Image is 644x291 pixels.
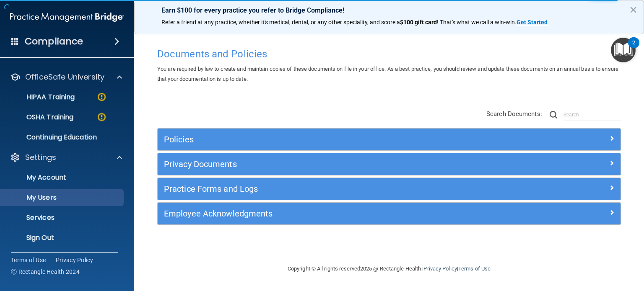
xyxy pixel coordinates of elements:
p: My Account [5,173,120,182]
a: Privacy Documents [164,157,614,171]
h4: Documents and Policies [157,49,621,59]
a: Settings [10,152,122,162]
a: Privacy Policy [423,265,457,272]
span: ! That's what we call a win-win. [437,19,517,26]
p: OfficeSafe University [25,72,104,82]
strong: Get Started [517,19,548,26]
img: warning-circle.0cc9ac19.png [96,92,107,102]
p: OSHA Training [5,113,73,121]
p: Services [5,214,120,222]
strong: $100 gift card [400,19,437,26]
p: Sign Out [5,234,120,242]
a: Employee Acknowledgments [164,207,614,220]
a: Get Started [517,19,549,26]
div: 2 [632,43,635,54]
p: My Users [5,193,120,202]
p: HIPAA Training [5,93,75,101]
span: Refer a friend at any practice, whether it's medical, dental, or any other speciality, and score a [161,19,400,26]
span: You are required by law to create and maintain copies of these documents on file in your office. ... [157,66,618,82]
p: Settings [25,152,56,162]
a: Practice Forms and Logs [164,182,614,196]
p: Earn $100 for every practice you refer to Bridge Compliance! [161,6,617,14]
a: Terms of Use [11,256,46,264]
span: Ⓒ Rectangle Health 2024 [11,268,80,276]
input: Search [563,108,621,121]
p: Continuing Education [5,133,120,142]
h5: Policies [164,135,499,144]
button: Open Resource Center, 2 new notifications [611,38,636,62]
iframe: Drift Widget Chat Controller [499,232,634,265]
a: Privacy Policy [56,256,93,264]
h5: Employee Acknowledgments [164,209,499,218]
img: warning-circle.0cc9ac19.png [96,112,107,122]
span: Search Documents: [486,110,542,118]
div: Copyright © All rights reserved 2025 @ Rectangle Health | | [236,255,542,282]
img: PMB logo [10,9,124,26]
a: OfficeSafe University [10,72,122,82]
img: ic-search.3b580494.png [550,111,557,118]
h5: Practice Forms and Logs [164,184,499,193]
a: Policies [164,133,614,146]
h5: Privacy Documents [164,160,499,169]
a: Terms of Use [458,265,491,272]
button: Close [629,3,637,16]
h4: Compliance [25,36,83,47]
